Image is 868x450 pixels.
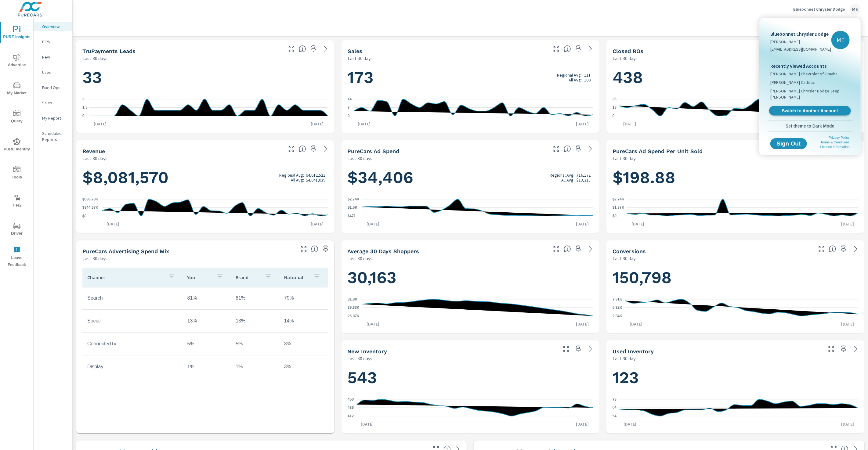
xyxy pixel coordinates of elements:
span: Switch to Another Account [772,108,847,114]
span: [PERSON_NAME] Chrysler Dodge Jeep [PERSON_NAME] [770,88,850,100]
p: Recently Viewed Accounts [770,62,850,70]
p: Bluebonnet Chrysler Dodge [770,30,831,38]
p: [PERSON_NAME] [770,39,831,45]
div: ME [831,31,850,49]
a: Terms & Conditions [821,140,850,144]
span: [PERSON_NAME] Cadillac [770,79,815,85]
span: Set theme to Dark Mode [770,123,850,129]
a: Privacy Policy [829,136,850,139]
p: [EMAIL_ADDRESS][DOMAIN_NAME] [770,46,831,52]
span: Sign Out [775,141,802,146]
button: Sign Out [770,138,807,149]
a: Switch to Another Account [769,106,851,116]
a: License Information [820,145,850,149]
span: [PERSON_NAME] Chevrolet of Omaha [770,71,837,77]
button: Set theme to Dark Mode [768,121,852,131]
